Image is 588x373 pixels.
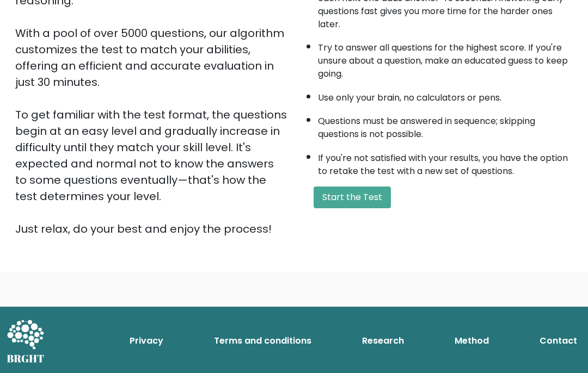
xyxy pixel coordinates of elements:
a: Privacy [125,330,168,352]
a: Terms and conditions [210,330,316,352]
a: Contact [535,330,581,352]
a: Method [450,330,493,352]
li: Try to answer all questions for the highest score. If you're unsure about a question, make an edu... [318,36,573,80]
li: Use only your brain, no calculators or pens. [318,86,573,104]
a: Research [358,330,408,352]
li: If you're not satisfied with your results, you have the option to retake the test with a new set ... [318,146,573,178]
li: Questions must be answered in sequence; skipping questions is not possible. [318,109,573,141]
button: Start the Test [314,186,391,208]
